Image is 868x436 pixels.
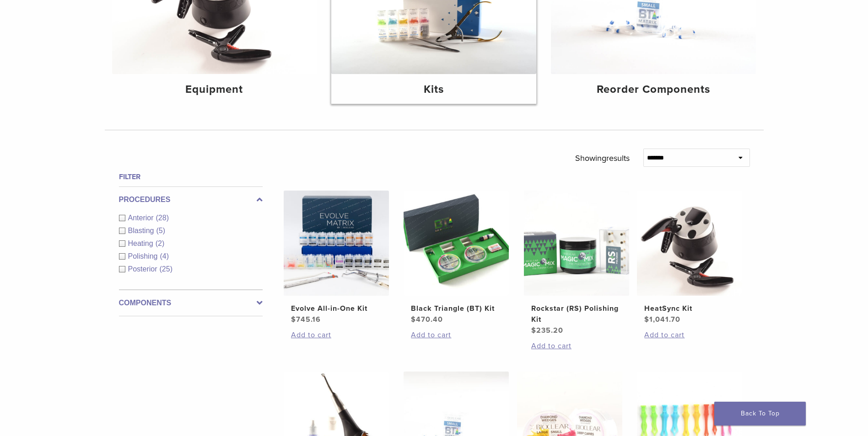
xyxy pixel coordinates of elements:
[160,252,169,260] span: (4)
[644,315,680,324] bdi: 1,041.70
[403,191,510,325] a: Black Triangle (BT) KitBlack Triangle (BT) Kit $470.40
[119,81,310,98] h4: Equipment
[411,303,501,314] h2: Black Triangle (BT) Kit
[523,191,630,336] a: Rockstar (RS) Polishing KitRockstar (RS) Polishing Kit $235.20
[128,214,156,222] span: Anterior
[524,191,629,296] img: Rockstar (RS) Polishing Kit
[119,171,263,182] h4: Filter
[291,315,321,324] bdi: 745.16
[411,330,501,340] a: Add to cart: “Black Triangle (BT) Kit”
[283,191,390,325] a: Evolve All-in-One KitEvolve All-in-One Kit $745.16
[128,252,160,260] span: Polishing
[558,81,749,98] h4: Reorder Components
[636,191,743,325] a: HeatSync KitHeatSync Kit $1,041.70
[156,227,165,234] span: (5)
[644,330,735,340] a: Add to cart: “HeatSync Kit”
[404,191,509,296] img: Black Triangle (BT) Kit
[714,402,806,425] a: Back To Top
[531,326,536,335] span: $
[291,330,382,340] a: Add to cart: “Evolve All-in-One Kit”
[156,239,165,247] span: (2)
[531,326,563,335] bdi: 235.20
[644,315,649,324] span: $
[637,191,742,296] img: HeatSync Kit
[160,265,173,273] span: (25)
[119,298,263,308] label: Components
[156,214,169,222] span: (28)
[531,340,622,351] a: Add to cart: “Rockstar (RS) Polishing Kit”
[128,227,156,234] span: Blasting
[531,303,622,325] h2: Rockstar (RS) Polishing Kit
[644,303,735,314] h2: HeatSync Kit
[339,81,529,98] h4: Kits
[119,194,263,205] label: Procedures
[291,315,296,324] span: $
[411,315,416,324] span: $
[291,303,382,314] h2: Evolve All-in-One Kit
[284,191,389,296] img: Evolve All-in-One Kit
[128,239,156,247] span: Heating
[128,265,160,273] span: Posterior
[575,149,630,168] p: Showing results
[411,315,443,324] bdi: 470.40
